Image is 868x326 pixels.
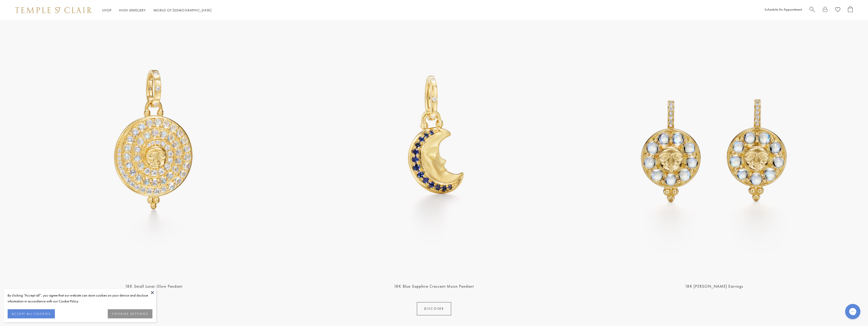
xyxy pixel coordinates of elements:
a: Search [810,6,815,14]
img: 18K Small Lunar Glow Pendant [15,1,292,278]
a: E34861-LUNAHABME34861-LUNAHABM [576,1,853,278]
a: DISCOVER [417,302,451,315]
img: E34861-LUNAHABM [576,1,853,278]
a: View Wishlist [835,6,840,14]
img: Temple St. Clair [15,7,92,13]
a: 18K Small Lunar Glow Pendant [125,284,182,289]
iframe: Gorgias live chat messenger [843,302,863,321]
a: World of [DEMOGRAPHIC_DATA]World of [DEMOGRAPHIC_DATA] [153,8,212,12]
a: P34863-SMLUNABM18K Small Lunar Glow Pendant [15,1,292,278]
div: By clicking “Accept all”, you agree that our website can store cookies on your device and disclos... [8,292,152,304]
img: 18K Blue Sapphire Crescent Moon Pendant [295,1,573,278]
nav: Main navigation [102,7,212,13]
a: ShopShop [102,8,112,12]
a: 18K Blue Sapphire Crescent Moon Pendant [394,284,474,289]
a: Open Shopping Bag [848,6,853,14]
a: 18K [PERSON_NAME] Earrings [685,284,743,289]
button: ACCEPT ALL COOKIES [8,309,55,318]
a: High JewelleryHigh Jewellery [119,8,146,12]
a: 18K Blue Sapphire Crescent Moon Pendant18K Blue Sapphire Crescent Moon Pendant [295,1,573,278]
a: Schedule An Appointment [765,7,802,12]
button: COOKIES SETTINGS [108,309,152,318]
